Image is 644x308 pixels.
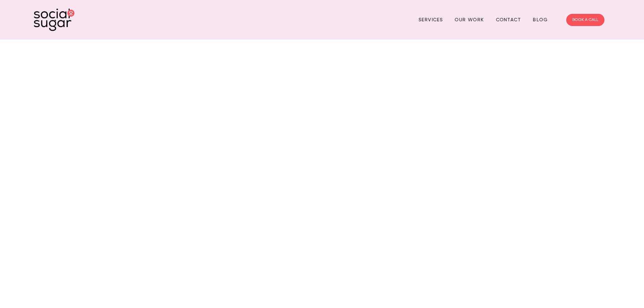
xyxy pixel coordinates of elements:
[419,15,443,25] a: Services
[34,8,74,31] img: SocialSugar
[455,15,484,25] a: Our Work
[496,15,521,25] a: Contact
[566,14,604,26] a: BOOK A CALL
[533,15,548,25] a: Blog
